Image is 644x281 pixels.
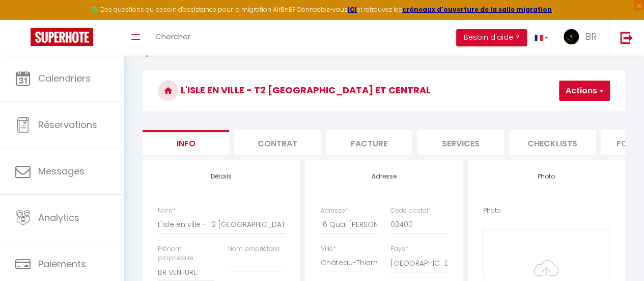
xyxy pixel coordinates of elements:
[38,211,79,224] span: Analytics
[509,130,596,155] li: Checklists
[31,28,93,46] img: Super Booking
[143,130,229,155] li: Info
[585,30,597,43] span: BR
[320,244,335,254] label: Ville
[326,130,412,155] li: Facture
[228,244,280,254] label: Nom propriétaire
[348,5,357,14] a: ICI
[559,81,610,101] button: Actions
[320,173,447,180] h4: Adresse
[143,70,625,111] h3: L'Isle en ville - T2 [GEOGRAPHIC_DATA] et central
[158,206,176,216] label: Nom
[38,258,86,270] span: Paiements
[158,173,285,180] h4: Détails
[390,206,431,216] label: Code postal
[620,31,633,44] img: logout
[483,206,501,216] label: Photo
[402,5,552,14] a: créneaux d'ouverture de la salle migration
[8,4,39,35] button: Ouvrir le widget de chat LiveChat
[38,72,91,85] span: Calendriers
[417,130,504,155] li: Services
[38,118,97,131] span: Réservations
[483,173,610,180] h4: Photo
[320,206,348,216] label: Adresse
[148,20,198,56] a: Chercher
[234,130,321,155] li: Contrat
[155,31,190,42] span: Chercher
[38,165,85,177] span: Messages
[158,244,214,264] label: Prénom propriétaire
[564,29,579,44] img: ...
[390,244,408,254] label: Pays
[456,29,527,46] button: Besoin d'aide ?
[556,20,609,56] a: ... BR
